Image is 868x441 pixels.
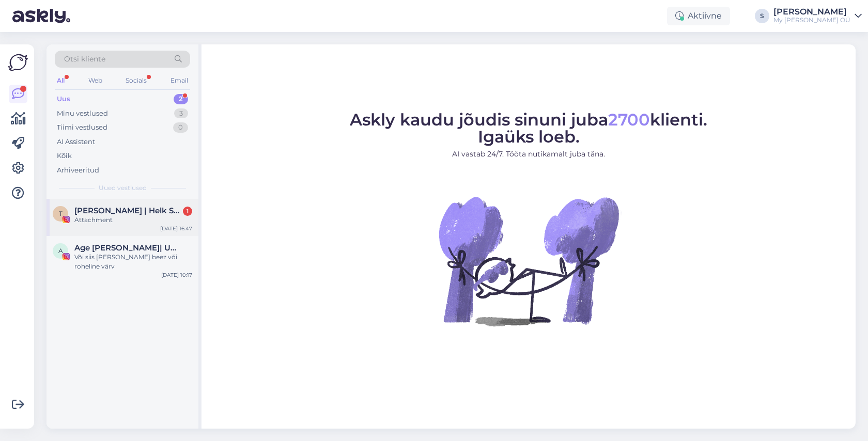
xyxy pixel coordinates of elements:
div: 1 [183,207,192,216]
span: Askly kaudu jõudis sinuni juba klienti. Igaüks loeb. [350,109,707,147]
div: 0 [173,122,188,133]
div: AI Assistent [57,137,95,147]
span: Uued vestlused [99,183,147,193]
div: Attachment [74,215,192,225]
div: Email [168,74,190,87]
div: Web [86,74,104,87]
div: [DATE] 16:47 [160,225,192,232]
div: 3 [174,108,188,119]
span: Teele | Helk Stuudio [74,206,182,215]
span: 2700 [608,109,650,130]
div: Socials [123,74,149,87]
span: T [59,210,63,217]
div: Minu vestlused [57,108,108,119]
a: [PERSON_NAME]My [PERSON_NAME] OÜ [773,8,862,24]
p: AI vastab 24/7. Tööta nutikamalt juba täna. [350,149,707,160]
div: [DATE] 10:17 [161,271,192,279]
img: No Chat active [436,168,622,354]
div: Arhiveeritud [57,165,99,176]
div: S [755,9,769,23]
div: All [55,74,67,87]
div: Kõik [57,151,72,161]
div: [PERSON_NAME] [773,8,850,16]
span: A [58,247,63,255]
div: 2 [174,94,188,104]
div: Või siis [PERSON_NAME] beez või roheline värv [74,253,192,271]
span: Otsi kliente [64,54,105,65]
div: Tiimi vestlused [57,122,107,133]
span: Age Jürgenson| UGC sisulooja| Juuksur [74,243,182,253]
div: My [PERSON_NAME] OÜ [773,16,850,24]
img: Askly Logo [8,53,28,72]
div: Uus [57,94,70,104]
div: Aktiivne [667,7,730,25]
